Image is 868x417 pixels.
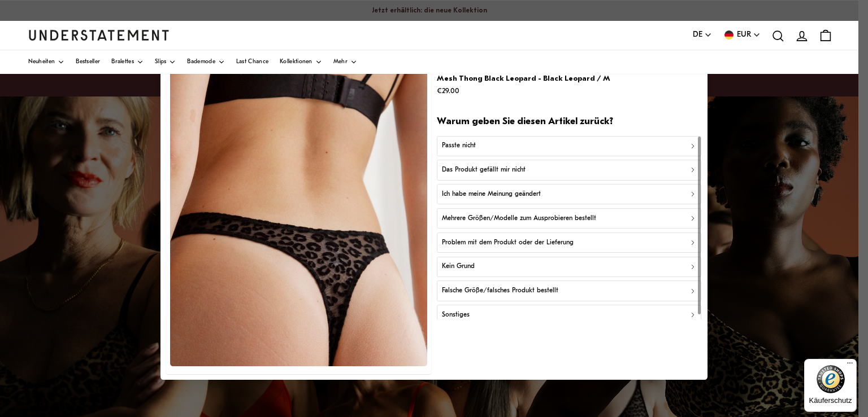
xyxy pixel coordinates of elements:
button: Sonstiges [437,305,701,326]
button: Ich habe meine Meinung geändert [437,184,701,204]
span: Last Chance [236,59,268,65]
span: Bademode [187,59,215,65]
span: Mehr [333,59,348,65]
img: mesh-thong-black-leopard-2.jpg [170,46,427,366]
p: €29.00 [437,85,610,97]
p: Passte nicht [442,141,476,152]
button: EUR [723,29,761,41]
span: Slips [155,59,167,65]
button: Passte nicht [437,136,701,156]
a: Bralettes [111,50,144,74]
span: Bralettes [111,59,134,65]
p: Käuferschutz [804,396,857,405]
button: Falsche Größe/falsches Produkt bestellt [437,281,701,301]
a: Kollektionen [280,50,322,74]
span: Bestseller [76,59,100,65]
span: Neuheiten [28,59,55,65]
p: Falsche Größe/falsches Produkt bestellt [442,286,558,296]
a: Last Chance [236,50,268,74]
a: Neuheiten [28,50,65,74]
img: Trusted Shops Gütesiegel [817,365,845,393]
button: Trusted Shops GütesiegelKäuferschutz [804,359,857,412]
p: Sonstiges [442,310,470,321]
a: Bademode [187,50,224,74]
button: Das Produkt gefällt mir nicht [437,160,701,181]
span: DE [693,29,702,41]
p: Das Produkt gefällt mir nicht [442,165,526,175]
button: Problem mit dem Produkt oder der Lieferung [437,232,701,253]
a: Slips [155,50,176,74]
button: DE [693,29,712,41]
p: Mesh Thong Black Leopard - Black Leopard / M [437,73,610,85]
p: Problem mit dem Produkt oder der Lieferung [442,238,574,248]
span: Kollektionen [280,59,313,65]
a: Bestseller [76,50,100,74]
a: Mehr [333,50,357,74]
button: Menü [843,359,857,372]
h2: Warum geben Sie diesen Artikel zurück? [437,116,701,129]
p: Mehrere Größen/Modelle zum Ausprobieren bestellt [442,213,596,224]
p: Ich habe meine Meinung geändert [442,189,541,200]
a: Understatement Homepage [28,30,170,40]
button: Mehrere Größen/Modelle zum Ausprobieren bestellt [437,208,701,229]
p: Kein Grund [442,262,475,273]
button: Kein Grund [437,257,701,277]
span: EUR [737,29,751,41]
